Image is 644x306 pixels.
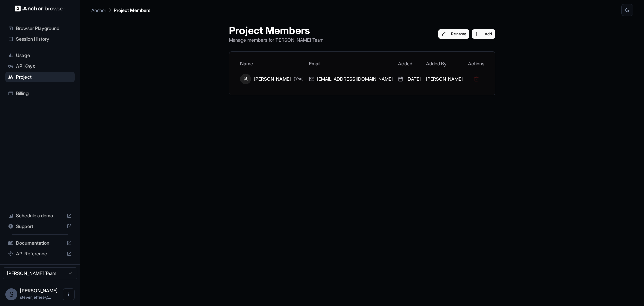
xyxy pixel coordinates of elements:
[91,6,150,14] nav: breadcrumb
[240,74,304,84] div: [PERSON_NAME]
[5,210,75,221] div: Schedule a demo
[465,57,487,71] th: Actions
[15,5,65,12] img: Anchor Logo
[16,239,64,246] span: Documentation
[91,7,106,14] p: Anchor
[16,250,64,257] span: API Reference
[438,29,470,39] button: Rename
[423,71,465,87] td: [PERSON_NAME]
[229,24,324,36] h1: Project Members
[16,212,64,219] span: Schedule a demo
[63,288,75,300] button: Open menu
[16,223,64,230] span: Support
[5,61,75,72] div: API Keys
[5,288,17,300] div: S
[472,29,495,39] button: Add
[20,288,58,293] span: Steven Jeffers
[294,76,304,82] span: (You)
[16,25,72,32] span: Browser Playground
[306,57,395,71] th: Email
[398,76,421,82] div: [DATE]
[5,221,75,232] div: Support
[20,295,51,300] span: stevenjeffers@live.ca
[5,23,75,34] div: Browser Playground
[229,36,324,43] p: Manage members for [PERSON_NAME] Team
[395,57,423,71] th: Added
[5,88,75,99] div: Billing
[5,50,75,61] div: Usage
[237,57,306,71] th: Name
[16,90,72,97] span: Billing
[5,248,75,259] div: API Reference
[16,52,72,59] span: Usage
[423,57,465,71] th: Added By
[5,72,75,82] div: Project
[16,36,72,42] span: Session History
[16,74,72,80] span: Project
[114,7,150,14] p: Project Members
[309,76,393,82] div: [EMAIL_ADDRESS][DOMAIN_NAME]
[5,237,75,248] div: Documentation
[5,34,75,44] div: Session History
[16,63,72,70] span: API Keys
